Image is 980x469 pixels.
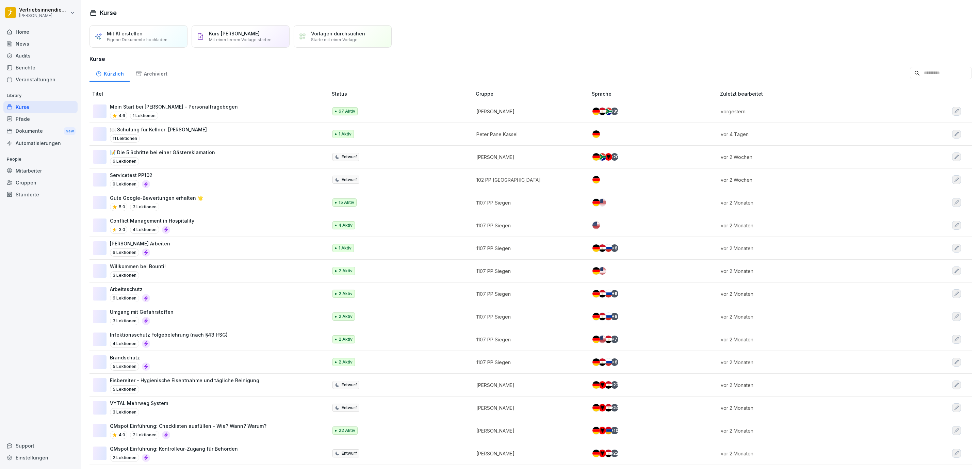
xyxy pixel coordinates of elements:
p: 2 Aktiv [339,313,353,320]
img: eg.svg [605,381,612,389]
p: [PERSON_NAME] [476,382,581,389]
p: 6 Lektionen [110,157,139,165]
p: 📝 Die 5 Schritte bei einer Gästereklamation [110,149,215,156]
p: 5.0 [119,204,125,210]
img: de.svg [592,404,600,411]
p: Entwurf [342,154,357,160]
p: 4.0 [119,432,125,438]
p: vor 2 Monaten [721,290,900,297]
img: de.svg [592,427,600,434]
div: + 39 [611,108,618,115]
p: Servicetest PP102 [110,172,152,179]
div: Pfade [3,113,78,125]
img: al.svg [599,450,606,457]
p: 1107 PP Siegen [476,199,581,206]
a: News [3,38,78,50]
img: de.svg [592,130,600,138]
div: Support [3,440,78,452]
p: Mit einer leeren Vorlage starten [209,37,272,42]
div: + 6 [611,358,618,366]
div: Kürzlich [89,64,130,82]
div: Kurse [3,101,78,113]
a: Archiviert [130,64,173,82]
p: 3 Lektionen [110,317,139,325]
p: People [3,154,78,165]
a: Home [3,26,78,38]
p: vor 2 Monaten [721,404,900,411]
p: Vorlagen durchsuchen [311,31,365,36]
p: Umgang mit Gefahrstoffen [110,308,174,316]
p: vor 4 Tagen [721,131,900,138]
img: us.svg [599,267,606,275]
p: [PERSON_NAME] [476,450,581,457]
p: Mit KI erstellen [107,31,143,36]
p: 2 Aktiv [339,268,353,274]
p: Willkommen bei Bounti! [110,263,166,270]
p: vor 2 Monaten [721,427,900,434]
p: 4.6 [119,113,125,119]
a: Gruppen [3,177,78,189]
img: am.svg [605,427,612,434]
p: 3 Lektionen [110,408,139,416]
p: Library [3,90,78,101]
img: eg.svg [605,450,612,457]
p: Status [332,90,473,97]
a: Automatisierungen [3,137,78,149]
p: 1107 PP Siegen [476,336,581,343]
p: Peter Pane Kassel [476,131,581,138]
p: vorgestern [721,108,900,115]
div: + 10 [611,427,618,434]
img: al.svg [605,153,612,161]
img: de.svg [592,313,600,320]
p: 🍽️ Schulung für Kellner: [PERSON_NAME] [110,126,207,133]
a: Standorte [3,189,78,200]
div: + 6 [611,244,618,252]
div: + 8 [611,313,618,320]
p: Brandschutz [110,354,150,361]
p: Gute Google-Bewertungen erhalten 🌟 [110,194,203,201]
p: 5 Lektionen [110,362,139,371]
p: Conflict Management in Hospitality [110,217,194,224]
a: Berichte [3,62,78,74]
p: vor 2 Monaten [721,245,900,252]
p: Gruppe [476,90,589,97]
p: 3.0 [119,227,125,233]
img: de.svg [592,199,600,206]
p: [PERSON_NAME] [476,108,581,115]
p: Zuletzt bearbeitet [720,90,908,97]
img: de.svg [592,176,600,183]
p: 1 Lektionen [130,112,158,120]
img: de.svg [592,381,600,389]
img: us.svg [592,222,600,229]
p: Entwurf [342,177,357,183]
p: Eisbereiter - Hygienische Eisentnahme und tägliche Reinigung [110,377,259,384]
p: Arbeitsschutz [110,286,150,293]
img: de.svg [592,290,600,297]
p: Mein Start bei [PERSON_NAME] - Personalfragebogen [110,103,238,110]
p: 1107 PP Siegen [476,290,581,297]
img: ru.svg [605,290,612,297]
p: QMspot Einführung: Checklisten ausfüllen - Wie? Wann? Warum? [110,422,266,430]
img: ru.svg [605,244,612,252]
p: 1 Aktiv [339,131,352,137]
img: eg.svg [599,290,606,297]
p: 2 Aktiv [339,336,353,342]
p: 102 PP [GEOGRAPHIC_DATA] [476,176,581,183]
img: de.svg [592,267,600,275]
img: al.svg [599,381,606,389]
p: 3 Lektionen [130,203,159,211]
p: [PERSON_NAME] Arbeiten [110,240,170,247]
p: vor 2 Wochen [721,153,900,161]
img: al.svg [599,404,606,411]
p: 1107 PP Siegen [476,313,581,320]
p: Entwurf [342,382,357,388]
p: QMspot Einführung: Kontrolleur-Zugang für Behörden [110,445,238,452]
p: 1107 PP Siegen [476,268,581,275]
p: Eigene Dokumente hochladen [107,37,167,42]
p: vor 2 Monaten [721,222,900,229]
p: 6 Lektionen [110,248,139,257]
